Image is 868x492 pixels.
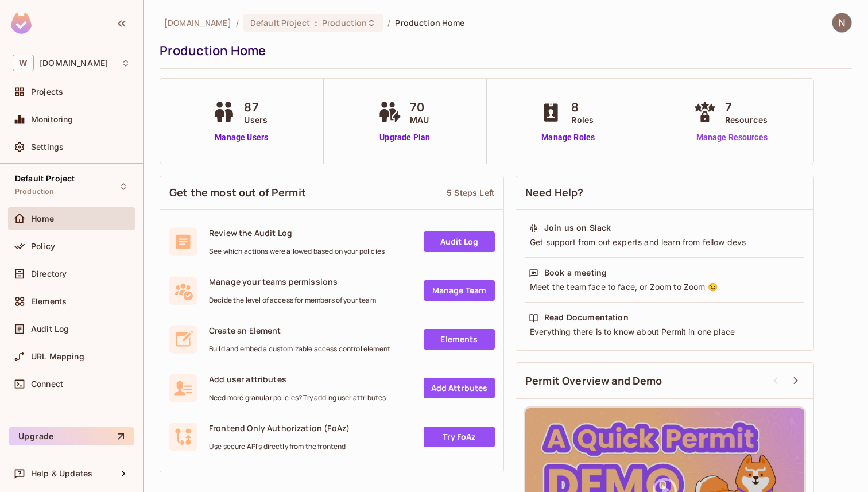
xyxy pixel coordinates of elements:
span: Review the Audit Log [209,227,385,238]
div: Book a meeting [544,267,607,278]
span: Create an Element [209,325,390,336]
span: Audit Log [31,324,69,334]
span: Default Project [15,174,75,183]
a: Add Attrbutes [424,378,495,398]
span: Build and embed a customizable access control element [209,344,390,354]
span: Resources [725,114,768,126]
span: the active workspace [164,17,231,28]
span: Policy [31,242,55,251]
span: URL Mapping [31,352,84,361]
a: Manage Resources [691,131,773,144]
span: See which actions were allowed based on your policies [209,247,385,256]
span: Directory [31,269,67,278]
span: Add user attributes [209,374,386,385]
button: Upgrade [9,427,134,445]
span: MAU [410,114,429,126]
span: Permit Overview and Demo [525,374,662,388]
a: Try FoAz [424,427,495,447]
span: Production Home [395,17,464,28]
span: Need Help? [525,185,584,200]
span: 70 [410,99,429,116]
span: Monitoring [31,115,73,124]
div: 5 Steps Left [447,187,494,198]
span: Need more granular policies? Try adding user attributes [209,393,386,402]
span: Default Project [250,17,310,28]
a: Upgrade Plan [375,131,435,144]
span: Production [15,187,55,196]
a: Manage Roles [537,131,599,144]
span: Frontend Only Authorization (FoAz) [209,423,350,433]
span: Production [322,17,367,28]
span: Use secure API's directly from the frontend [209,442,350,451]
span: W [13,55,34,71]
div: Read Documentation [544,312,629,323]
span: Settings [31,142,64,152]
span: Elements [31,297,67,306]
li: / [387,17,390,28]
span: Connect [31,379,63,389]
span: Manage your teams permissions [209,276,376,287]
div: Production Home [160,42,846,59]
span: Users [244,114,268,126]
div: Meet the team face to face, or Zoom to Zoom 😉 [529,281,801,293]
span: Help & Updates [31,469,92,478]
span: : [314,18,318,28]
span: 7 [725,99,768,116]
a: Manage Users [210,131,273,144]
a: Audit Log [424,231,495,252]
span: 8 [571,99,594,116]
a: Manage Team [424,280,495,301]
span: Roles [571,114,594,126]
div: Everything there is to know about Permit in one place [529,326,801,338]
a: Elements [424,329,495,350]
span: Decide the level of access for members of your team [209,296,376,305]
span: Get the most out of Permit [169,185,306,200]
span: Home [31,214,55,223]
img: Naman Malik [832,13,851,32]
span: Workspace: withpronto.com [40,59,108,68]
span: Projects [31,87,63,96]
div: Get support from out experts and learn from fellow devs [529,237,801,248]
img: SReyMgAAAABJRU5ErkJggg== [11,13,32,34]
li: / [236,17,239,28]
span: 87 [244,99,268,116]
div: Join us on Slack [544,222,611,234]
